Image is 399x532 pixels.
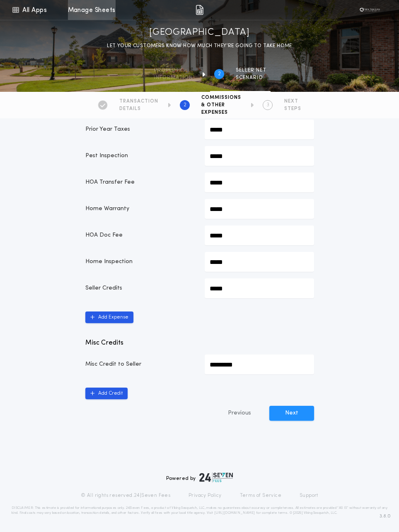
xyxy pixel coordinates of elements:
p: LET YOUR CUSTOMERS KNOW HOW MUCH THEY’RE GOING TO TAKE HOME [107,42,292,50]
span: Property [154,67,193,74]
a: Privacy Policy [189,492,222,499]
p: Home Inspection [85,258,195,266]
span: TRANSACTION [119,98,158,105]
span: 3.8.0 [380,513,391,520]
img: vs-icon [357,6,382,14]
a: [URL][DOMAIN_NAME] [214,511,255,515]
h2: 3 [266,102,269,108]
button: Add Credit [85,388,128,399]
span: STEPS [284,105,301,112]
p: HOA Doc Fee [85,231,195,240]
span: EXPENSES [201,109,241,116]
span: & OTHER [201,102,241,108]
div: Powered by [166,472,233,482]
p: Misc Credits [85,338,314,348]
img: logo [199,472,233,482]
span: SELLER NET [236,67,266,74]
p: Home Warranty [85,205,195,213]
p: Pest Inspection [85,152,195,160]
span: SCENARIO [236,74,266,81]
span: NEXT [284,98,301,105]
h2: 2 [184,102,186,108]
button: Previous [211,406,268,421]
p: © All rights reserved. 24|Seven Fees [81,492,170,499]
span: DETAILS [119,105,158,112]
a: Support [300,492,318,499]
h2: 2 [218,71,221,77]
p: HOA Transfer Fee [85,178,195,187]
a: Terms of Service [240,492,281,499]
span: COMMISSIONS [201,94,241,101]
img: img [196,5,203,15]
p: Prior Year Taxes [85,125,195,134]
p: DISCLAIMER: This estimate is provided for informational purposes only. 24|Seven Fees, a product o... [12,506,387,515]
button: Add Expense [85,312,133,323]
button: Next [269,406,314,421]
p: Misc Credit to Seller [85,360,195,369]
p: Seller Credits [85,284,195,292]
span: information [154,74,193,81]
h1: [GEOGRAPHIC_DATA] [149,26,250,39]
